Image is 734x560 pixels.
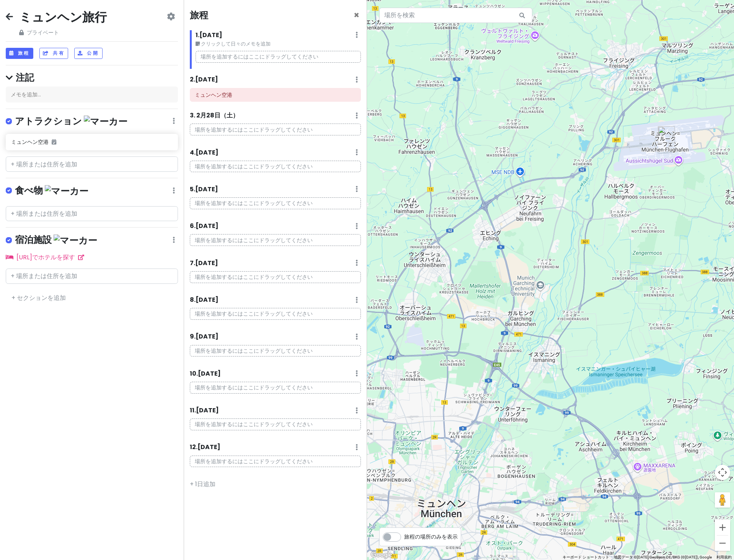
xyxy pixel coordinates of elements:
[74,48,102,59] button: 公開
[354,9,359,21] span: 旅程を閉じる
[369,550,394,560] img: グーグル
[11,91,41,98] font: メモを追加...
[194,185,195,194] font: .
[194,75,195,84] font: .
[11,293,66,302] a: + セクションを追加
[379,8,532,23] input: 場所を検索
[6,253,84,262] a: [URL]でホテルを探す
[194,332,196,341] font: .
[195,457,313,465] font: 場所を追加するにはここにドラッグしてください
[190,295,194,304] font: 8
[715,465,730,480] button: 地図のカメラ コントロール
[354,11,359,20] button: 近い
[15,115,82,127] font: アトラクション
[195,259,218,267] font: [DATE]
[715,536,730,551] button: ズームアウト
[195,185,218,194] font: [DATE]
[196,443,197,451] font: .
[195,91,232,99] font: ミュンヘン空港
[54,234,97,246] img: マーカー
[195,163,313,170] font: 場所を追加するにはここにドラッグしてください
[27,29,59,36] font: プライベート
[195,347,313,355] font: 場所を追加するにはここにドラッグしてください
[16,71,34,84] font: 注記
[614,555,712,559] font: 地図データ ©[DATE] GeoBasis-DE/BKG (©[DATE]), Google
[196,31,198,39] font: 1
[196,148,219,157] font: [DATE]
[354,9,359,21] font: ×
[15,233,52,246] font: 宿泊施設
[11,138,49,146] font: ミュンヘン空港
[190,221,194,230] font: 6
[195,384,313,391] font: 場所を追加するにはここにドラッグしてください
[198,31,199,39] font: .
[198,369,221,378] font: [DATE]
[195,273,313,281] font: 場所を追加するにはここにドラッグしてください
[196,221,219,230] font: [DATE]
[190,369,196,378] font: 10
[190,259,194,267] font: 7
[190,406,194,415] font: 11
[87,50,99,56] font: 公開
[45,185,88,197] img: マーカー
[6,206,178,221] input: + 場所または住所を追加
[655,123,678,146] div: ミュンヘン空港
[190,75,194,84] font: 2
[715,492,730,508] button: 地図上にペグマンを落として、ストリートビューを開きます
[715,520,730,535] button: ズームイン
[195,420,313,428] font: 場所を追加するにはここにドラッグしてください
[195,75,218,84] font: [DATE]
[563,555,609,560] button: キーボード争奪
[197,443,220,451] font: [DATE]
[84,116,127,127] img: マーカー
[195,126,313,133] font: 場所を追加するにはここにドラッグしてください
[194,148,196,157] font: .
[194,221,196,230] font: .
[6,269,178,284] input: + 場所または住所を追加
[199,31,222,39] font: [DATE]
[195,91,356,98] h6: ミュンヘン空港
[190,480,215,488] a: + 1日追加
[52,139,56,145] i: Added to itinerary
[190,443,196,451] font: 12
[18,50,30,56] font: 旅程
[716,555,732,559] font: 利用規約
[201,41,271,47] font: クリックして日々のメモを追加
[6,156,178,172] input: + 場所または住所を追加
[195,199,313,207] font: 場所を追加するにはここにドラッグしてください
[19,8,107,26] font: ミュンヘン旅行
[190,148,194,157] font: 4
[6,48,33,59] button: 旅程
[194,406,196,415] font: .
[404,533,458,540] font: 旅程の場所のみを表示
[201,53,318,60] font: 場所を追加するにはここにドラッグしてください
[190,9,208,21] font: 旅程
[39,48,68,59] button: 共有
[195,236,313,244] font: 場所を追加するにはここにドラッグしてください
[716,555,732,559] a: 利用規約（新しいタブで開きます）
[53,50,65,56] font: 共有
[220,111,239,120] font: （土）
[190,185,194,194] font: 5
[15,184,43,197] font: 食べ物
[196,332,219,341] font: [DATE]
[190,111,214,120] font: 3. 2月28
[196,406,219,415] font: [DATE]
[16,253,75,262] font: [URL]でホテルを探す
[195,310,313,317] font: 場所を追加するにはここにドラッグしてください
[196,369,198,378] font: .
[190,332,194,341] font: 9
[214,111,220,120] font: 日
[194,295,196,304] font: .
[194,259,195,267] font: .
[196,295,219,304] font: [DATE]
[369,550,394,560] a: Google マップでこの地域を開きます（新しいウィンドウが開きます）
